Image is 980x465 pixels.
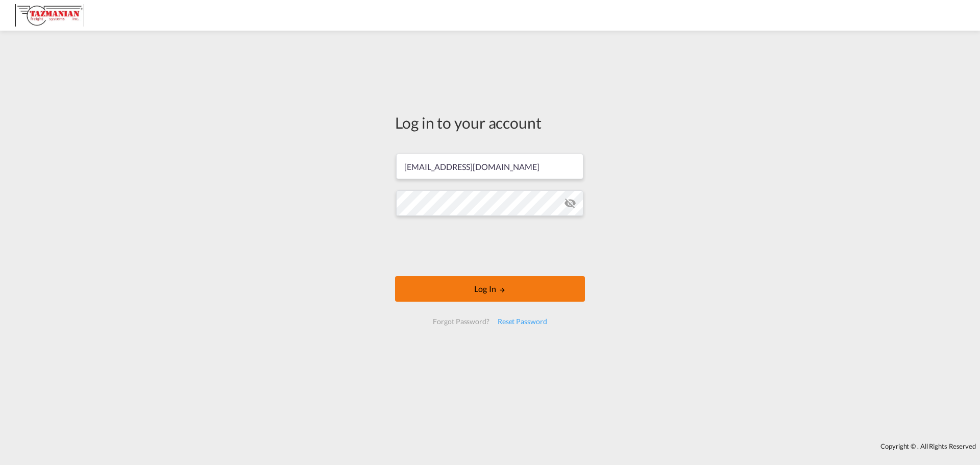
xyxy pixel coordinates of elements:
button: LOGIN [395,276,585,302]
div: Forgot Password? [429,312,493,331]
div: Reset Password [494,312,551,331]
iframe: reCAPTCHA [412,226,568,266]
md-icon: icon-eye-off [564,197,576,209]
img: a292c8e082cb11ee87a80f50be6e15c3.JPG [15,4,84,27]
div: Log in to your account [395,112,585,133]
input: Enter email/phone number [396,154,583,179]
